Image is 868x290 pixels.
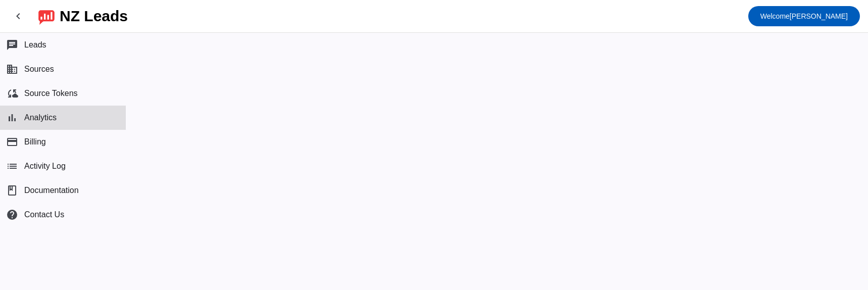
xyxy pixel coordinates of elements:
mat-icon: bar_chart [6,112,18,124]
mat-icon: chevron_left [12,10,24,22]
span: Billing [24,137,46,147]
mat-icon: chat [6,39,18,51]
span: Activity Log [24,162,66,171]
div: NZ Leads [60,9,128,23]
span: Documentation [24,186,79,195]
span: Contact Us [24,210,64,219]
mat-icon: business [6,63,18,75]
mat-icon: help [6,209,18,221]
span: Analytics [24,113,57,122]
span: book [6,184,18,197]
mat-icon: cloud_sync [6,87,18,100]
img: logo [38,8,55,25]
button: Welcome[PERSON_NAME] [748,6,860,26]
span: Welcome [760,12,790,20]
span: Sources [24,65,54,74]
mat-icon: list [6,160,18,172]
span: [PERSON_NAME] [760,9,848,23]
span: Source Tokens [24,89,78,98]
span: Leads [24,40,46,50]
mat-icon: payment [6,136,18,148]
